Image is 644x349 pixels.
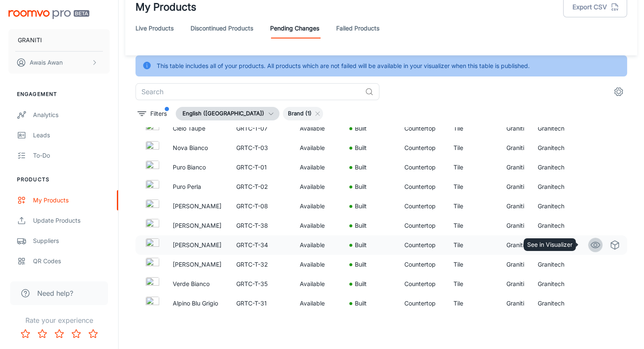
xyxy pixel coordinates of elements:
button: GRANITI [8,29,110,51]
td: Granitech [531,235,571,255]
td: Available [293,274,343,294]
button: English ([GEOGRAPHIC_DATA]) [176,107,279,120]
td: Countertop [398,196,447,216]
td: Tile [447,313,500,333]
a: Pending Changes [270,18,319,38]
td: Tile [447,177,500,196]
p: Puro Perla [173,182,223,191]
td: Available [293,313,343,333]
p: Built [355,182,367,191]
p: Filters [150,109,167,118]
td: Available [293,138,343,158]
div: This table includes all of your products. All products which are not failed will be available in ... [157,58,530,74]
td: Available [293,196,343,216]
td: GRTC-T-08 [229,196,293,216]
td: Granitech [531,274,571,294]
button: Rate 3 star [51,325,68,342]
td: Graniti [500,313,531,333]
td: Graniti [500,294,531,313]
td: GRTC-T-29 [229,313,293,333]
button: filter [135,107,169,120]
td: Available [293,294,343,313]
div: Leads [33,131,110,140]
button: Rate 5 star [85,325,102,342]
td: Countertop [398,177,447,196]
td: Tile [447,274,500,294]
td: Graniti [500,255,531,274]
p: Puro Bianco [173,163,223,172]
td: GRTC-T-34 [229,235,293,255]
button: Awais Awan [8,52,110,74]
td: Tile [447,216,500,235]
td: Countertop [398,158,447,177]
p: Built [355,240,367,250]
td: Granitech [531,177,571,196]
td: Granitech [531,313,571,333]
p: Built [355,143,367,153]
td: Granitech [531,158,571,177]
div: Suppliers [33,236,110,245]
p: Nova Bianco [173,143,223,153]
td: GRTC-T-38 [229,216,293,235]
td: Countertop [398,235,447,255]
td: Countertop [398,313,447,333]
td: Granitech [531,255,571,274]
td: GRTC-T-01 [229,158,293,177]
div: Update Products [33,216,110,225]
button: Rate 2 star [34,325,51,342]
td: Tile [447,138,500,158]
p: Built [355,279,367,289]
td: GRTC-T-31 [229,294,293,313]
td: GRTC-T-07 [229,119,293,138]
span: Brand (1) [283,109,317,118]
td: Graniti [500,119,531,138]
p: Built [355,124,367,133]
div: Brand (1) [283,107,323,120]
td: Countertop [398,216,447,235]
td: GRTC-T-03 [229,138,293,158]
td: Granitech [531,216,571,235]
p: Rate your experience [7,315,111,325]
td: Countertop [398,255,447,274]
td: Graniti [500,274,531,294]
td: Tile [447,119,500,138]
td: Available [293,177,343,196]
button: settings [610,83,627,100]
p: Built [355,163,367,172]
td: Graniti [500,235,531,255]
td: Available [293,216,343,235]
td: Available [293,158,343,177]
p: Built [355,221,367,230]
button: Rate 4 star [68,325,85,342]
td: Graniti [500,216,531,235]
td: Available [293,119,343,138]
p: Built [355,260,367,269]
td: Granitech [531,196,571,216]
td: Countertop [398,294,447,313]
p: GRANITI [18,35,42,45]
td: Tile [447,235,500,255]
td: Granitech [531,294,571,313]
a: Failed Products [336,18,379,38]
button: Rate 1 star [17,325,34,342]
td: Granitech [531,138,571,158]
span: Need help? [37,288,73,298]
td: GRTC-T-35 [229,274,293,294]
td: Countertop [398,274,447,294]
td: GRTC-T-32 [229,255,293,274]
p: Built [355,299,367,308]
div: To-do [33,151,110,160]
td: Graniti [500,158,531,177]
input: Search [135,83,362,100]
div: Analytics [33,110,110,120]
td: Available [293,255,343,274]
td: Granitech [531,119,571,138]
td: Graniti [500,177,531,196]
td: Available [293,235,343,255]
p: Verde Bianco [173,279,223,289]
a: See in Virtual Samples [608,238,622,252]
td: Tile [447,294,500,313]
td: Graniti [500,138,531,158]
p: [PERSON_NAME] [173,202,223,211]
a: See in Visualizer [588,238,603,252]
